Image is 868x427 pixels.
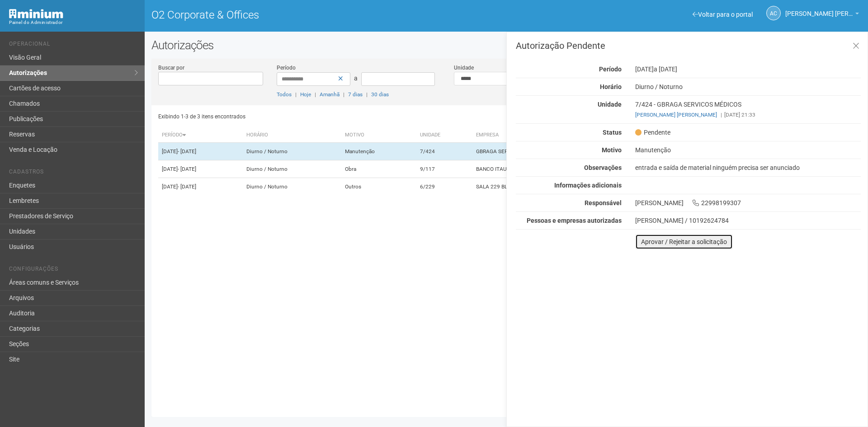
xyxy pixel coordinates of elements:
[9,41,138,50] li: Operacional
[599,66,622,73] strong: Período
[600,83,622,90] strong: Horário
[243,160,341,178] td: Diurno / Noturno
[158,143,243,160] td: [DATE]
[300,91,311,98] a: Hoje
[785,11,859,19] a: [PERSON_NAME] [PERSON_NAME]
[366,91,368,98] span: |
[416,128,472,143] th: Unidade
[585,199,622,206] strong: Responsável
[635,216,861,225] div: [PERSON_NAME] / 10192624784
[602,146,622,154] strong: Motivo
[315,91,316,98] span: |
[178,148,196,155] span: - [DATE]
[243,178,341,196] td: Diurno / Noturno
[9,266,138,275] li: Configurações
[243,143,341,160] td: Diurno / Noturno
[178,183,196,190] span: - [DATE]
[516,41,861,50] h3: Autorização Pendente
[603,129,622,136] strong: Status
[416,143,472,160] td: 7/424
[343,91,344,98] span: |
[766,6,781,20] a: AC
[635,111,861,119] div: [DATE] 21:33
[9,169,138,178] li: Cadastros
[341,178,417,196] td: Outros
[472,160,632,178] td: BANCO ITAU
[158,64,184,72] label: Buscar por
[158,110,504,123] div: Exibindo 1-3 de 3 itens encontrados
[635,112,717,118] a: [PERSON_NAME] [PERSON_NAME]
[628,100,868,119] div: 7/424 - GBRAGA SERVICOS MÉDICOS
[472,143,632,160] td: GBRAGA SERVICOS MÉDICOS
[584,164,622,171] strong: Observações
[554,182,622,189] strong: Informações adicionais
[348,91,363,98] a: 7 dias
[527,217,622,224] strong: Pessoas e empresas autorizadas
[628,146,868,154] div: Manutenção
[320,91,340,98] a: Amanhã
[785,1,853,17] span: Ana Carla de Carvalho Silva
[598,101,622,108] strong: Unidade
[416,160,472,178] td: 9/117
[9,19,138,27] div: Painel do Administrador
[371,91,389,98] a: 30 dias
[158,128,243,143] th: Período
[635,128,670,136] span: Pendente
[277,91,292,98] a: Todos
[9,9,63,19] img: Minium
[158,178,243,196] td: [DATE]
[721,112,722,118] span: |
[341,128,417,143] th: Motivo
[628,83,868,91] div: Diurno / Noturno
[295,91,297,98] span: |
[472,128,632,143] th: Empresa
[354,75,358,82] span: a
[158,160,243,178] td: [DATE]
[635,234,733,249] button: Aprovar / Rejeitar a solicitação
[628,199,868,207] div: [PERSON_NAME] 22998199307
[472,178,632,196] td: SALA 229 BLOCO 6
[628,164,868,172] div: entrada e saída de material ninguém precisa ser anunciado
[628,65,868,73] div: [DATE]
[178,166,196,172] span: - [DATE]
[693,11,753,18] a: Voltar para o portal
[243,128,341,143] th: Horário
[416,178,472,196] td: 6/229
[151,38,861,52] h2: Autorizações
[454,64,474,72] label: Unidade
[151,9,500,21] h1: O2 Corporate & Offices
[341,143,417,160] td: Manutenção
[341,160,417,178] td: Obra
[277,64,296,72] label: Período
[654,66,677,73] span: a [DATE]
